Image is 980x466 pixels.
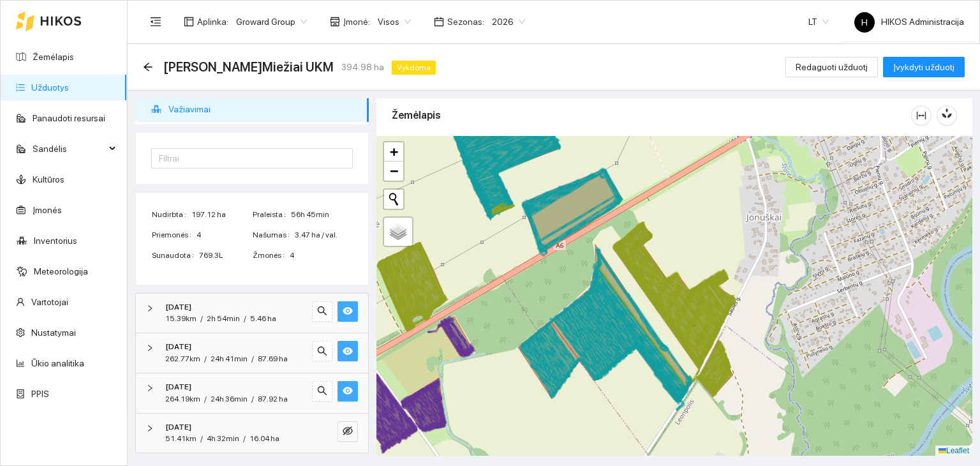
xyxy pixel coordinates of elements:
a: Ūkio analitika [31,358,84,368]
span: Sunaudota [152,250,199,262]
span: 4 [290,250,352,262]
span: arrow-left [143,62,153,72]
span: right [146,425,154,432]
span: eye [343,386,353,398]
button: Redaguoti užduotį [785,57,878,77]
span: layout [184,17,194,27]
span: 262.77km [165,354,200,363]
span: menu-fold [150,16,161,27]
a: Kultūros [33,174,64,184]
button: eye-invisible [338,421,358,442]
button: menu-fold [143,9,168,34]
span: / [204,354,207,363]
span: 56h 45min [291,209,352,221]
div: [DATE]15.39km/2h 54min/5.46 hasearcheye [136,294,368,333]
span: 4h 32min [207,434,239,443]
span: − [390,163,398,179]
span: column-width [912,110,931,121]
span: eye [343,306,353,318]
button: Įvykdyti užduotį [883,57,965,77]
button: column-width [911,105,932,126]
span: Važiavimai [168,96,359,122]
button: search [312,301,332,322]
span: LT [808,12,829,31]
span: Vykdoma [392,61,436,75]
span: 264.19km [165,395,200,403]
span: 394.98 ha [341,60,384,74]
span: calendar [434,17,444,27]
span: 2h 54min [207,314,240,323]
a: Leaflet [939,446,969,455]
span: Nudirbta [152,209,191,221]
span: Įvykdyti užduotį [893,60,954,74]
a: Meteorologija [34,266,88,276]
strong: [DATE] [165,342,191,351]
span: Našumas [253,229,295,241]
strong: [DATE] [165,423,191,432]
a: Zoom in [384,142,403,162]
span: + [390,144,398,160]
span: search [317,306,327,318]
span: 769.3L [199,250,251,262]
span: 2026 [492,12,525,31]
span: 197.12 ha [191,209,251,221]
span: right [146,344,154,352]
span: Priemonės [152,229,197,241]
div: [DATE]264.19km/24h 36min/87.92 hasearcheye [136,373,368,413]
span: search [317,386,327,398]
span: 15.39km [165,314,197,323]
button: eye [338,381,358,402]
span: Sandėlis [33,136,105,162]
button: Initiate a new search [384,190,403,209]
span: Aplinka : [197,15,228,29]
a: Redaguoti užduotį [785,62,878,72]
a: Panaudoti resursai [33,113,105,123]
a: PPIS [31,389,49,399]
span: 51.41km [165,434,197,443]
strong: [DATE] [165,382,191,391]
span: / [244,314,246,323]
a: Užduotys [31,82,69,93]
a: Vartotojai [31,297,68,307]
span: right [146,304,154,312]
span: Groward Group [236,12,307,31]
span: Įmonė : [343,15,370,29]
span: Sėja Ž.Miežiai UKM [163,57,334,77]
span: Žmonės [253,250,290,262]
a: Zoom out [384,162,403,181]
a: Nustatymai [31,327,76,338]
span: Redaguoti užduotį [796,60,868,74]
span: 5.46 ha [250,314,276,323]
span: 87.92 ha [258,395,288,403]
span: Praleista [253,209,291,221]
button: search [312,341,332,361]
span: 24h 36min [211,395,248,403]
span: Visos [378,12,411,31]
span: 3.47 ha / val. [295,229,352,241]
button: search [312,381,332,402]
a: Inventorius [34,236,77,246]
strong: [DATE] [165,303,191,312]
a: Layers [384,218,412,246]
span: 16.04 ha [249,434,279,443]
button: eye [338,301,358,322]
span: H [861,12,868,33]
span: / [243,434,246,443]
span: 87.69 ha [258,354,288,363]
span: 24h 41min [211,354,248,363]
span: search [317,346,327,358]
span: / [251,354,254,363]
div: Atgal [143,62,153,73]
div: Žemėlapis [392,97,911,133]
a: Įmonės [33,205,62,215]
span: Sezonas : [447,15,484,29]
span: eye [343,346,353,358]
div: [DATE]262.77km/24h 41min/87.69 hasearcheye [136,333,368,373]
span: / [251,395,254,403]
span: eye-invisible [343,426,353,438]
a: Žemėlapis [33,52,74,62]
span: 4 [197,229,251,241]
span: HIKOS Administracija [854,17,964,27]
span: shop [330,17,340,27]
span: / [204,395,207,403]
